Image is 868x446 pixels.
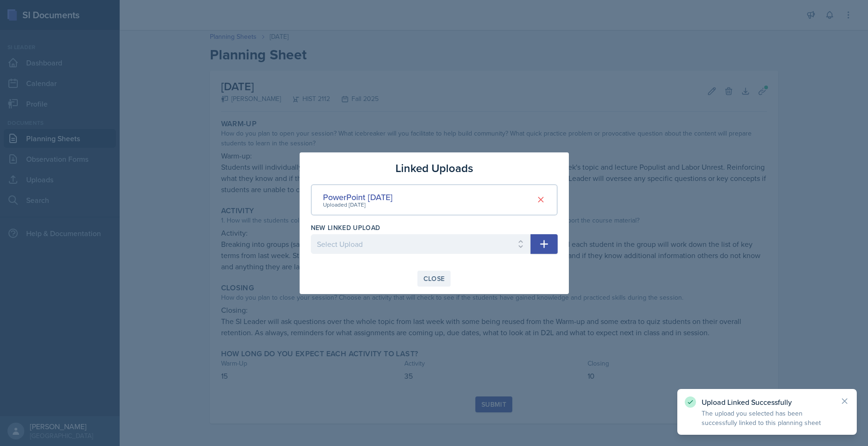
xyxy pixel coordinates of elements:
label: New Linked Upload [311,223,380,232]
h3: Linked Uploads [395,160,473,177]
button: Close [417,271,451,287]
div: Uploaded [DATE] [323,201,393,209]
p: Upload Linked Successfully [702,397,832,407]
p: The upload you selected has been successfully linked to this planning sheet [702,409,832,427]
div: Close [423,275,445,282]
div: PowerPoint [DATE] [323,191,393,203]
